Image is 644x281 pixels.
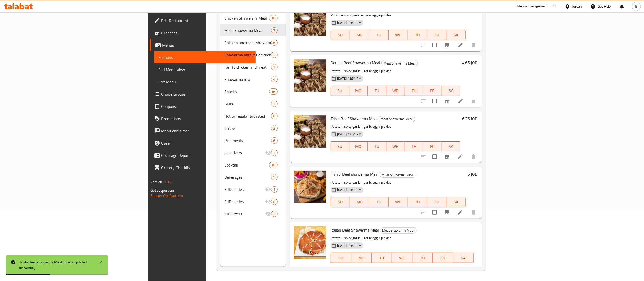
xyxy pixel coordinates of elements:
[386,86,405,96] button: WE
[271,114,277,119] span: 6
[572,4,582,9] div: Jordan
[335,76,363,81] span: [DATE] 12:51 PM
[220,36,286,49] div: Chicken and meat shawerma sandwich6
[271,150,277,155] span: 2
[271,137,278,144] div: items
[224,113,271,119] span: Hot or regular broasted
[331,253,351,263] button: SU
[150,137,255,149] a: Upsell
[441,95,453,107] button: Branch-specific-item
[446,197,466,207] button: SA
[220,159,286,171] div: Cocktail10
[294,59,326,92] img: Double Beef Shawerma Meal
[224,125,271,131] span: Crispy
[224,199,265,205] div: 3 JDs or less
[331,170,379,178] span: Halabi Beef shawerma Meal
[635,4,637,9] span: B
[455,254,472,262] span: SA
[335,132,363,137] span: [DATE] 12:51 PM
[331,179,466,186] p: Potato + spicy garlic + garlic egg + pickles
[352,31,367,39] span: MO
[269,163,277,168] span: 10
[294,226,326,259] img: Italian Beef Shawerma Meal
[370,143,384,150] span: TU
[224,64,271,70] span: Family chicken and meat
[429,198,444,206] span: FR
[331,197,350,207] button: SU
[389,197,408,207] button: WE
[368,86,386,96] button: TU
[271,186,278,193] div: items
[368,141,386,151] button: TU
[350,30,369,40] button: MO
[335,20,363,25] span: [DATE] 12:51 PM
[457,98,463,104] a: Edit menu item
[462,59,478,66] h6: 4.65 JOD
[408,30,427,40] button: TH
[150,88,255,100] a: Choice Groups
[380,227,416,233] span: Meat Shawerma Meal
[448,198,464,206] span: SA
[331,12,466,18] p: Potato + spicy garlic + garlic egg + pickles
[468,171,478,178] h6: 5 JOD
[150,125,255,137] a: Menu disclaimer
[150,112,255,125] a: Promotions
[224,186,265,193] div: 3 JDs or less
[271,53,277,57] span: 3
[269,15,277,21] div: items
[441,39,453,51] button: Branch-specific-item
[468,206,480,219] button: delete
[392,253,412,263] button: WE
[224,88,269,95] span: Snacks
[389,30,408,40] button: WE
[224,137,271,144] div: Rice meals
[224,150,265,156] div: appetizers
[433,253,453,263] button: FR
[412,253,433,263] button: TH
[271,77,277,82] span: 4
[224,76,271,82] span: Shawarma mix
[372,253,392,263] button: TU
[271,211,278,217] div: items
[407,87,421,94] span: TH
[331,123,460,130] p: Potato + spicy garlic + garlic egg + pickles
[442,86,460,96] button: SA
[271,76,278,82] div: items
[429,31,444,39] span: FR
[427,197,446,207] button: FR
[457,42,463,48] a: Edit menu item
[379,116,415,122] div: Meat Shawerma Meal
[271,40,277,45] span: 6
[220,208,286,220] div: 1JD Offers3
[161,30,251,36] span: Branches
[271,125,278,131] div: items
[351,253,372,263] button: MO
[294,4,326,36] img: Super Beef Shawerma Meal
[517,3,548,9] div: Menu-management
[331,30,350,40] button: SU
[410,198,425,206] span: TH
[462,115,478,122] h6: 6.25 JOD
[370,87,384,94] span: TU
[271,199,278,205] div: items
[271,101,277,106] span: 2
[220,196,286,208] div: 3 JDs or less0
[269,89,277,94] span: 16
[161,103,251,109] span: Coupons
[220,85,286,98] div: Snacks16
[442,141,460,151] button: SA
[271,199,277,204] span: 0
[371,31,387,39] span: TU
[391,31,406,39] span: WE
[158,54,251,60] span: Sections
[271,64,278,70] div: items
[224,101,271,107] div: Grills
[271,52,278,58] div: items
[271,27,278,33] div: items
[154,51,255,63] a: Sections
[224,162,269,168] div: Cocktail
[220,122,286,134] div: Crispy2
